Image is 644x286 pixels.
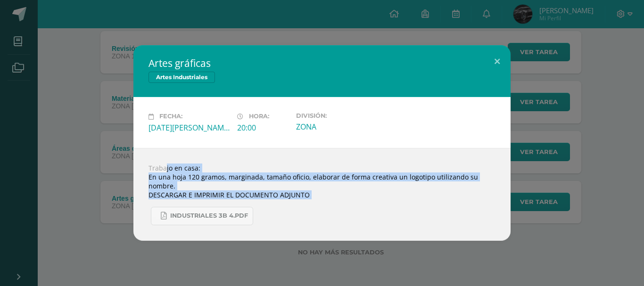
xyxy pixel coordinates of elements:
span: INDUSTRIALES 3B 4.pdf [170,212,248,220]
h2: Artes gráficas [149,57,495,70]
button: Close (Esc) [484,45,511,77]
div: [DATE][PERSON_NAME] [149,123,230,133]
span: Fecha: [159,113,182,120]
div: ZONA [296,122,377,132]
div: 20:00 [237,123,289,133]
span: Artes Industriales [149,72,215,83]
div: Trabajo en casa: En una hoja 120 gramos, marginada, tamaño oficio, elaborar de forma creativa un ... [133,148,511,241]
span: Hora: [249,113,269,120]
a: INDUSTRIALES 3B 4.pdf [151,207,253,225]
label: División: [296,112,377,119]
